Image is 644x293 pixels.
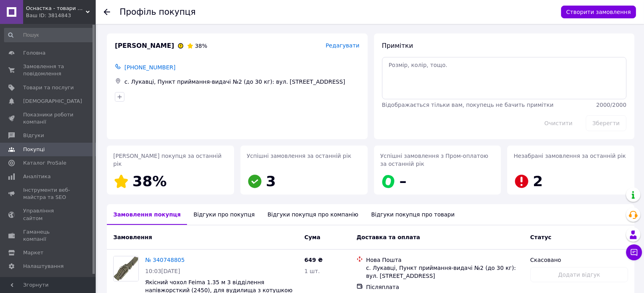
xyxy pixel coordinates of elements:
div: Нова Пошта [366,256,524,264]
span: Головна [23,49,45,57]
a: № 340748805 [145,257,185,263]
h1: Профіль покупця [120,7,196,17]
div: Відгуки покупця про товари [365,204,461,225]
span: Каталог ProSale [23,159,66,167]
div: с. Лукавці, Пункт приймання-видачі №2 (до 30 кг): вул. [STREET_ADDRESS] [123,76,361,87]
span: Замовлення та повідомлення [23,63,74,77]
a: Фото товару [113,256,139,281]
span: 10:03[DATE] [145,268,180,274]
input: Пошук [4,28,94,42]
div: Післяплата [366,283,524,291]
span: Показники роботи компанії [23,111,74,126]
div: Відгуки про покупця [187,204,261,225]
span: Управління сайтом [23,207,74,222]
span: Успішні замовлення за останній рік [247,153,351,159]
span: Відображається тільки вам, покупець не бачить примітки [382,102,554,108]
span: 2 [533,173,543,189]
span: Гаманець компанії [23,228,74,243]
span: Інструменти веб-майстра та SEO [23,187,74,201]
span: Примітки [382,42,413,49]
span: Відгуки [23,132,44,139]
span: Cума [304,234,320,240]
span: Товари та послуги [23,84,74,91]
div: Ваш ID: 3814843 [26,12,96,19]
span: Редагувати [325,42,359,49]
span: Налаштування [23,263,64,270]
span: [PHONE_NUMBER] [124,64,175,71]
span: Оснастка - товари для риболовлі [26,5,86,12]
span: 3 [266,173,276,189]
span: 649 ₴ [304,257,323,263]
span: Маркет [23,249,43,256]
span: – [400,173,407,189]
span: Доставка та оплата [356,234,420,240]
div: с. Лукавці, Пункт приймання-видачі №2 (до 30 кг): вул. [STREET_ADDRESS] [366,264,524,280]
span: Незабрані замовлення за останній рік [514,153,626,159]
span: [DEMOGRAPHIC_DATA] [23,98,82,105]
span: 38% [195,43,207,49]
button: Чат з покупцем [626,244,642,260]
span: Аналітика [23,173,51,180]
img: Фото товару [114,256,138,281]
span: Успішні замовлення з Пром-оплатою за останній рік [380,153,488,167]
span: 38% [132,173,167,189]
span: Покупці [23,146,45,153]
span: [PERSON_NAME] [115,41,174,51]
span: 2000 / 2000 [596,102,626,108]
div: Замовлення покупця [107,204,187,225]
span: Статус [530,234,551,240]
span: Замовлення [113,234,152,240]
span: [PERSON_NAME] покупця за останній рік [113,153,222,167]
div: Повернутися назад [104,8,110,16]
button: Створити замовлення [561,6,636,18]
span: 1 шт. [304,268,320,274]
div: Скасовано [530,256,628,264]
div: Відгуки покупця про компанію [261,204,365,225]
